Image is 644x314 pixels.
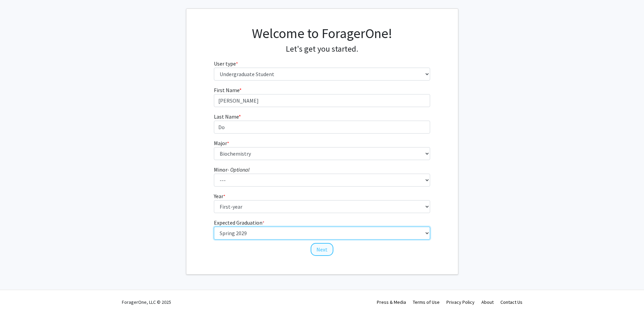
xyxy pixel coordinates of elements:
[214,219,264,227] label: Expected Graduation
[214,165,250,174] label: Minor
[377,299,406,305] a: Press & Media
[214,113,239,120] span: Last Name
[413,299,440,305] a: Terms of Use
[446,299,475,305] a: Privacy Policy
[227,166,250,173] i: - Optional
[214,139,229,147] label: Major
[214,44,430,54] h4: Let's get you started.
[214,87,239,93] span: First Name
[122,290,171,314] div: ForagerOne, LLC © 2025
[214,25,430,41] h1: Welcome to ForagerOne!
[214,192,225,200] label: Year
[500,299,522,305] a: Contact Us
[5,283,29,309] iframe: Chat
[481,299,494,305] a: About
[311,243,333,256] button: Next
[214,59,238,68] label: User type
